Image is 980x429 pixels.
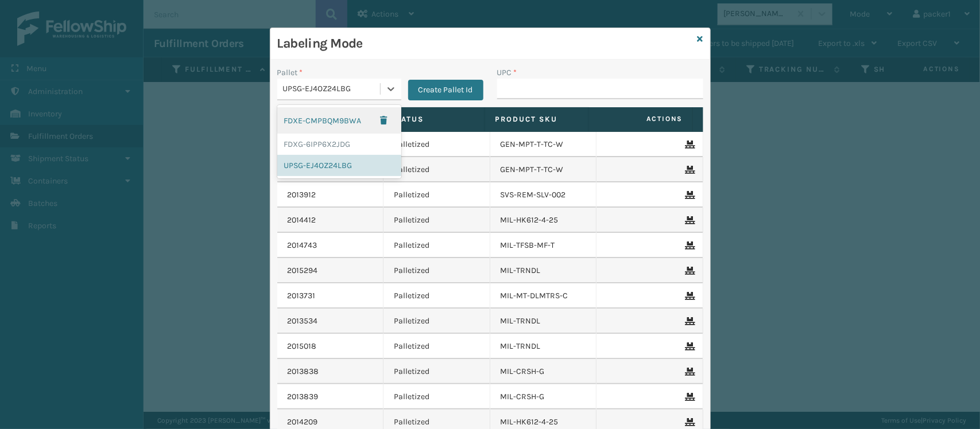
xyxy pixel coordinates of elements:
td: MIL-TRNDL [490,334,597,359]
td: MIL-TFSB-MF-T [490,233,597,258]
a: 2013912 [288,189,316,201]
i: Remove From Pallet [685,393,692,401]
div: FDXG-6IPP6X2JDG [277,134,401,155]
td: SVS-REM-SLV-002 [490,182,597,208]
td: Palletized [384,208,490,233]
i: Remove From Pallet [685,368,692,376]
i: Remove From Pallet [685,216,692,224]
div: FDXE-CMPBQM9BWA [277,107,401,134]
td: Palletized [384,233,490,258]
td: Palletized [384,132,490,157]
td: MIL-CRSH-G [490,384,597,409]
a: 2013839 [288,391,319,403]
td: Palletized [384,309,490,334]
td: Palletized [384,384,490,409]
td: Palletized [384,359,490,384]
label: Status [392,114,474,124]
i: Remove From Pallet [685,241,692,249]
td: MIL-CRSH-G [490,359,597,384]
td: MIL-HK612-4-25 [490,208,597,233]
a: 2014412 [288,214,316,226]
td: GEN-MPT-T-TC-W [490,157,597,182]
a: 2013534 [288,315,318,327]
span: Actions [592,110,690,128]
a: 2014209 [288,416,318,428]
label: Pallet [277,67,303,79]
i: Remove From Pallet [685,418,692,426]
i: Remove From Pallet [685,292,692,300]
i: Remove From Pallet [685,191,692,199]
td: MIL-TRNDL [490,309,597,334]
i: Remove From Pallet [685,166,692,174]
a: 2015294 [288,265,318,276]
a: 2013731 [288,290,316,302]
td: Palletized [384,258,490,283]
td: Palletized [384,283,490,309]
td: MIL-TRNDL [490,258,597,283]
a: 2014743 [288,240,317,251]
div: UPSG-EJ4OZ24LBG [283,83,381,95]
i: Remove From Pallet [685,141,692,149]
td: MIL-MT-DLMTRS-C [490,283,597,309]
h3: Labeling Mode [277,35,693,52]
label: UPC [497,67,517,79]
i: Remove From Pallet [685,342,692,350]
td: Palletized [384,182,490,208]
label: Product SKU [495,114,578,124]
td: Palletized [384,157,490,182]
button: Create Pallet Id [408,80,483,100]
i: Remove From Pallet [685,317,692,325]
a: 2015018 [288,341,317,352]
i: Remove From Pallet [685,267,692,275]
div: UPSG-EJ4OZ24LBG [277,155,401,176]
td: GEN-MPT-T-TC-W [490,132,597,157]
td: Palletized [384,334,490,359]
a: 2013838 [288,366,319,377]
